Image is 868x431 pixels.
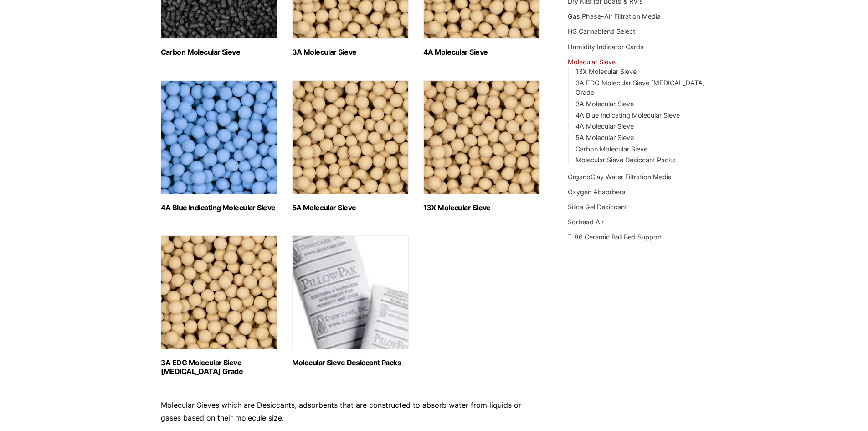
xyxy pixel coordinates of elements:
[575,79,705,97] a: 3A EDG Molecular Sieve [MEDICAL_DATA] Grade
[568,188,626,196] a: Oxygen Absorbers
[575,122,634,130] a: 4A Molecular Sieve
[568,43,644,51] a: Humidity Indicator Cards
[292,358,409,367] h2: Molecular Sieve Desiccant Packs
[568,203,627,211] a: Silica Gel Desiccant
[292,235,409,367] a: Visit product category Molecular Sieve Desiccant Packs
[292,80,409,194] img: 5A Molecular Sieve
[423,48,540,57] h2: 4A Molecular Sieve
[568,27,635,35] a: HS Cannablend Select
[161,358,277,376] h2: 3A EDG Molecular Sieve [MEDICAL_DATA] Grade
[292,48,409,57] h2: 3A Molecular Sieve
[292,203,409,212] h2: 5A Molecular Sieve
[575,156,676,164] a: Molecular Sieve Desiccant Packs
[575,100,634,108] a: 3A Molecular Sieve
[161,235,277,349] img: 3A EDG Molecular Sieve Ethanol Grade
[575,145,647,153] a: Carbon Molecular Sieve
[568,12,661,20] a: Gas Phase-Air Filtration Media
[575,111,680,119] a: 4A Blue Indicating Molecular Sieve
[568,173,672,181] a: OrganoClay Water Filtration Media
[423,80,540,194] img: 13X Molecular Sieve
[568,218,604,226] a: Sorbead Air
[568,233,662,241] a: T-86 Ceramic Ball Bed Support
[161,48,277,57] h2: Carbon Molecular Sieve
[292,235,409,349] img: Molecular Sieve Desiccant Packs
[568,58,616,66] a: Molecular Sieve
[575,68,637,75] a: 13X Molecular Sieve
[161,203,277,212] h2: 4A Blue Indicating Molecular Sieve
[161,80,277,212] a: Visit product category 4A Blue Indicating Molecular Sieve
[161,235,277,376] a: Visit product category 3A EDG Molecular Sieve Ethanol Grade
[423,80,540,212] a: Visit product category 13X Molecular Sieve
[423,203,540,212] h2: 13X Molecular Sieve
[575,134,634,141] a: 5A Molecular Sieve
[292,80,409,212] a: Visit product category 5A Molecular Sieve
[161,80,277,194] img: 4A Blue Indicating Molecular Sieve
[161,399,541,424] p: Molecular Sieves which are Desiccants, adsorbents that are constructed to absorb water from liqui...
